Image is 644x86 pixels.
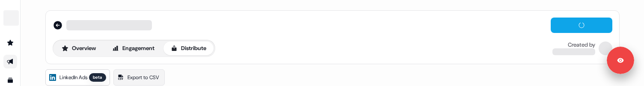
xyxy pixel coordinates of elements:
[59,73,87,82] span: LinkedIn Ads
[89,73,106,82] div: beta
[105,42,162,55] button: Engagement
[128,73,159,82] span: Export to CSV
[113,69,165,86] a: Export to CSV
[568,42,595,48] div: Created by
[163,42,214,55] button: Distribute
[3,55,17,68] a: Go to outbound experience
[3,36,17,50] a: Go to prospects
[45,69,110,86] a: LinkedIn Adsbeta
[54,42,103,55] button: Overview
